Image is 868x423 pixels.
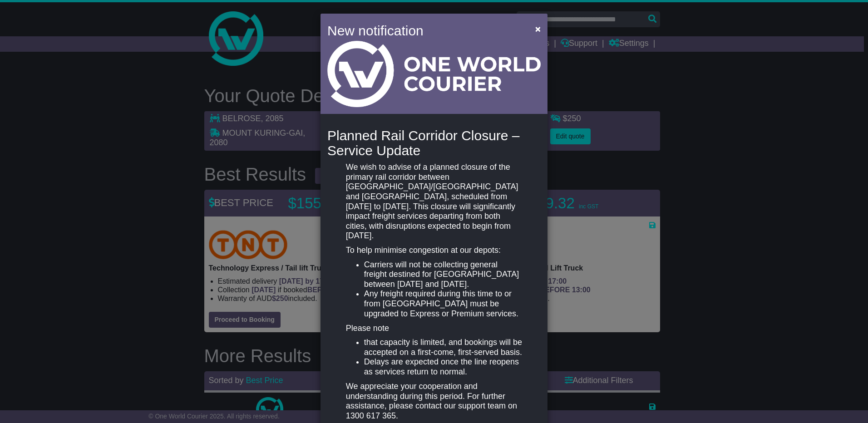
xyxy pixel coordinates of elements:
[364,260,522,290] li: Carriers will not be collecting general freight destined for [GEOGRAPHIC_DATA] between [DATE] and...
[346,382,522,421] p: We appreciate your cooperation and understanding during this period. For further assistance, plea...
[346,162,522,241] p: We wish to advise of a planned closure of the primary rail corridor between [GEOGRAPHIC_DATA]/[GE...
[531,20,545,38] button: Close
[327,128,541,158] h4: Planned Rail Corridor Closure – Service Update
[364,289,522,319] li: Any freight required during this time to or from [GEOGRAPHIC_DATA] must be upgraded to Express or...
[327,20,522,41] h4: New notification
[346,246,522,256] p: To help minimise congestion at our depots:
[535,24,541,34] span: ×
[364,357,522,377] li: Delays are expected once the line reopens as services return to normal.
[346,324,522,334] p: Please note
[364,338,522,357] li: that capacity is limited, and bookings will be accepted on a first-come, first-served basis.
[327,41,541,107] img: Light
